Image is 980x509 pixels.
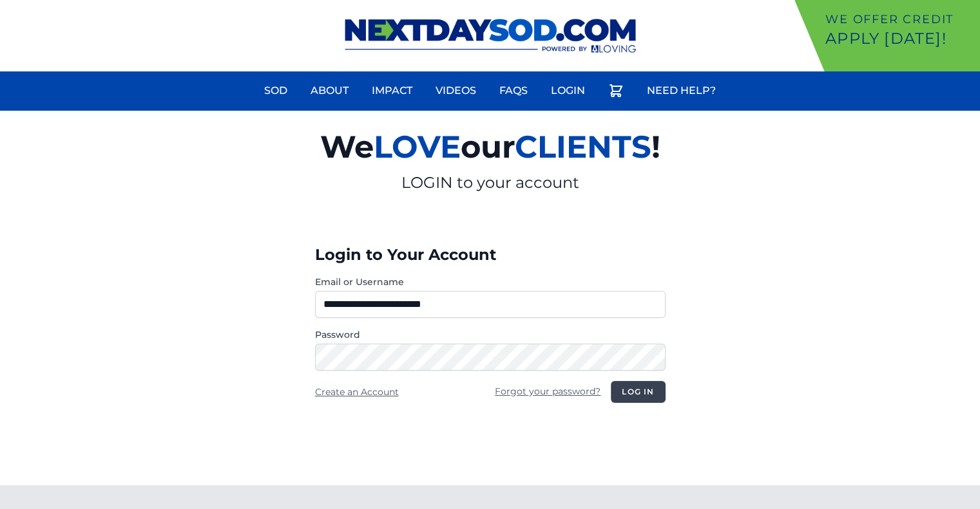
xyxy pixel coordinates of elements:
a: Login [543,75,593,106]
a: Sod [256,75,295,106]
h3: Login to Your Account [315,245,666,265]
span: LOVE [374,128,461,165]
p: Apply [DATE]! [825,28,975,49]
a: Create an Account [315,386,399,398]
label: Password [315,328,666,341]
h2: We our ! [171,121,810,172]
p: We offer Credit [825,10,975,28]
a: FAQs [492,75,535,106]
p: LOGIN to your account [171,172,810,193]
a: Impact [364,75,420,106]
button: Log in [611,381,665,403]
a: Need Help? [639,75,724,106]
a: Forgot your password? [495,385,600,397]
label: Email or Username [315,275,666,288]
span: CLIENTS [515,128,651,165]
a: Videos [428,75,484,106]
a: About [303,75,356,106]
